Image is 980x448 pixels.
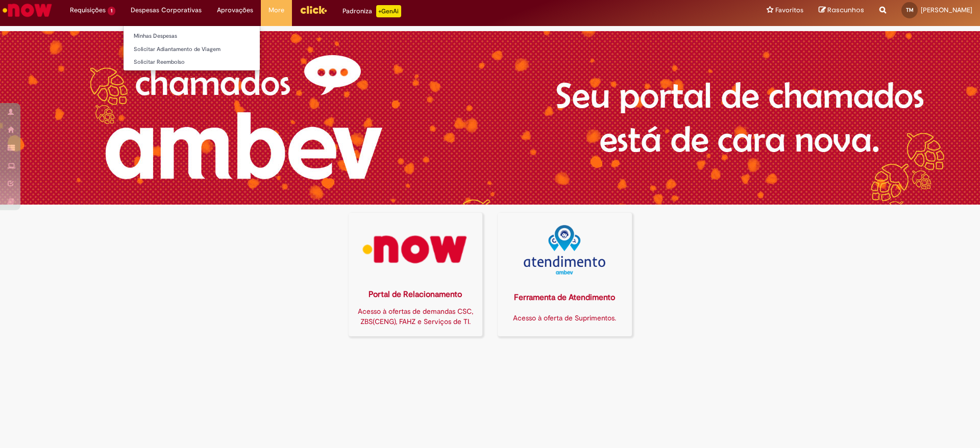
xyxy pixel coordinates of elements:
[268,5,284,15] span: More
[217,5,253,15] span: Aprovações
[355,306,477,327] div: Acesso à ofertas de demandas CSC, ZBS(CENG), FAHZ e Serviços de TI.
[342,5,401,17] div: Padroniza
[123,26,260,71] ul: Despesas Corporativas
[108,7,115,15] span: 1
[131,5,202,15] span: Despesas Corporativas
[819,6,864,15] a: Rascunhos
[124,31,260,42] a: Minhas Despesas
[827,5,864,15] span: Rascunhos
[921,6,972,14] span: [PERSON_NAME]
[70,5,106,15] span: Requisições
[775,5,803,15] span: Favoritos
[349,213,483,337] a: Portal de Relacionamento Acesso à ofertas de demandas CSC, ZBS(CENG), FAHZ e Serviços de TI.
[376,5,401,17] p: +GenAi
[124,44,260,55] a: Solicitar Adiantamento de Viagem
[355,225,476,275] img: logo_now.png
[498,213,632,337] a: Ferramenta de Atendimento Acesso à oferta de Suprimentos.
[124,57,260,68] a: Solicitar Reembolso
[906,7,914,13] span: TM
[355,289,477,301] div: Portal de Relacionamento
[504,313,626,323] div: Acesso à oferta de Suprimentos.
[300,2,327,17] img: click_logo_yellow_360x200.png
[524,225,605,275] img: logo_atentdimento.png
[504,292,626,304] div: Ferramenta de Atendimento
